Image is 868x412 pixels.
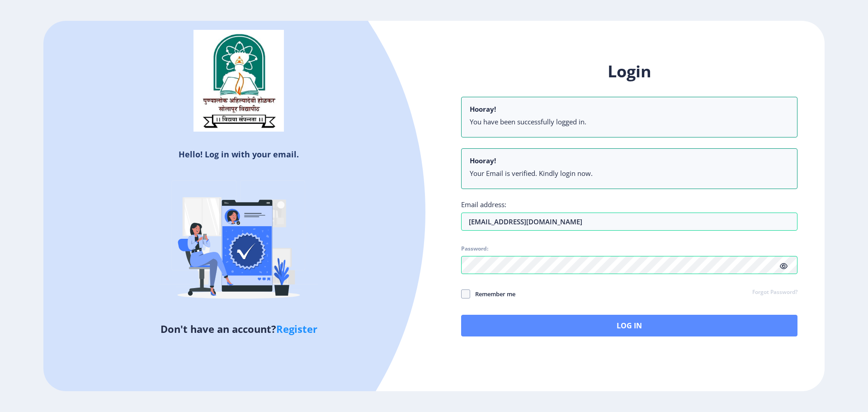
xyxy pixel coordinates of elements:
b: Hooray! [470,156,496,165]
a: Register [276,322,317,336]
span: Remember me [470,289,515,299]
button: Log In [461,315,797,336]
a: Forgot Password? [752,289,797,297]
img: sulogo.png [193,30,284,132]
h5: Don't have an account? [50,322,427,336]
b: Hooray! [470,104,496,114]
li: Your Email is verified. Kindly login now. [470,169,789,178]
h1: Login [461,61,797,82]
li: You have been successfully logged in. [470,117,789,126]
label: Password: [461,245,488,252]
img: Verified-rafiki.svg [160,163,318,322]
label: Email address: [461,200,506,209]
input: Email address [461,213,797,231]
